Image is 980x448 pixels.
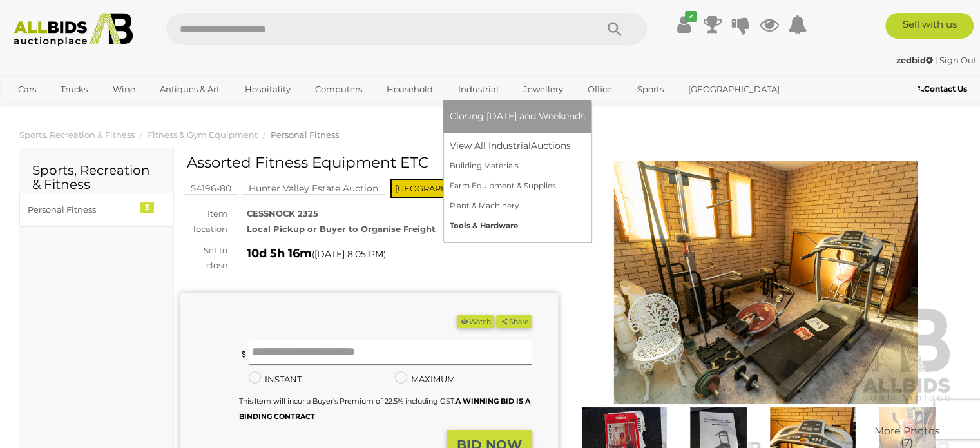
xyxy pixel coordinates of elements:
[19,193,173,227] a: Personal Fitness 3
[271,130,339,140] a: Personal Fitness
[629,79,672,100] a: Sports
[918,84,967,93] b: Contact Us
[247,208,318,219] strong: CESSNOCK 2325
[457,315,494,329] button: Watch
[242,182,385,195] mark: Hunter Valley Estate Auction
[896,55,933,65] strong: zedbid
[582,13,647,45] button: Search
[7,13,140,46] img: Allbids.com.au
[450,79,507,100] a: Industrial
[151,79,228,100] a: Antiques & Art
[312,249,386,259] span: ( )
[10,79,44,100] a: Cars
[187,155,555,171] h1: Assorted Fitness Equipment ETC
[247,224,436,234] strong: Local Pickup or Buyer to Organise Freight
[457,315,494,329] li: Watch this item
[674,13,693,36] a: ✔
[918,82,970,96] a: Contact Us
[171,243,237,273] div: Set to close
[32,163,160,191] h2: Sports, Recreation & Fitness
[378,79,441,100] a: Household
[515,79,572,100] a: Jewellery
[236,79,299,100] a: Hospitality
[390,179,491,198] span: [GEOGRAPHIC_DATA]
[896,55,935,65] a: zedbid
[104,79,144,100] a: Wine
[314,248,383,260] span: [DATE] 8:05 PM
[249,372,302,387] label: INSTANT
[579,79,620,100] a: Office
[395,372,455,387] label: MAXIMUM
[239,396,530,420] small: This Item will incur a Buyer's Premium of 22.5% including GST.
[307,79,370,100] a: Computers
[496,315,532,329] button: Share
[52,79,96,100] a: Trucks
[242,183,385,193] a: Hunter Valley Estate Auction
[935,55,937,65] span: |
[140,202,154,213] div: 3
[885,13,974,39] a: Sell with us
[239,396,530,420] b: A WINNING BID IS A BINDING CONTRACT
[148,130,258,140] a: Fitness & Gym Equipment
[184,183,238,193] a: 54196-80
[247,246,312,260] strong: 10d 5h 16m
[939,55,977,65] a: Sign Out
[680,79,788,100] a: [GEOGRAPHIC_DATA]
[171,206,237,237] div: Item location
[874,425,940,448] span: More Photos (7)
[19,130,135,140] a: Sports, Recreation & Fitness
[577,161,955,404] img: Assorted Fitness Equipment ETC
[184,182,238,195] mark: 54196-80
[28,202,134,217] div: Personal Fitness
[685,11,697,22] i: ✔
